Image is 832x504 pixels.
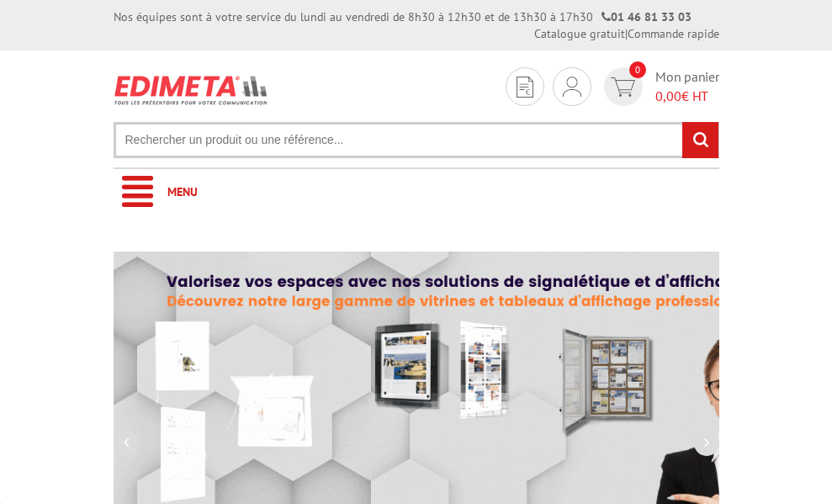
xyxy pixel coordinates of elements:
img: devis rapide [563,77,581,97]
img: devis rapide [611,77,635,97]
strong: 01 46 81 33 03 [601,9,692,24]
a: Commande rapide [628,26,719,41]
img: devis rapide [517,77,533,98]
a: devis rapide 0 Mon panier 0,00€ HT [600,67,719,106]
span: 0 [629,61,646,78]
span: 0,00 [655,88,681,104]
span: Mon panier [655,67,719,106]
input: rechercher [682,122,718,158]
span: Menu [167,184,198,199]
input: Rechercher un produit ou une référence... [114,122,719,158]
a: Menu [114,169,719,215]
div: Nos équipes sont à votre service du lundi au vendredi de 8h30 à 12h30 et de 13h30 à 17h30 [114,8,692,25]
div: | [534,25,719,42]
img: Présentoir, panneau, stand - Edimeta - PLV, affichage, mobilier bureau, entreprise [114,67,269,113]
span: € HT [655,87,719,106]
a: Catalogue gratuit [534,26,625,41]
